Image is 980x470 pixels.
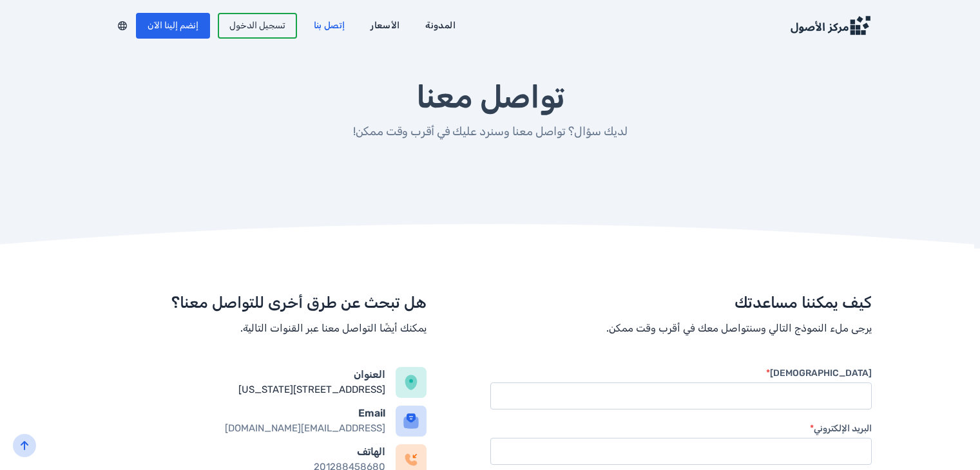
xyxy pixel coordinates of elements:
button: back-to-top [13,434,36,457]
h5: الهاتف [109,444,385,460]
p: لديك سؤال؟ تواصل معنا وسنرد عليك في أقرب وقت ممكن! [267,122,713,140]
h2: هل تبحث عن طرق أخرى للتواصل معنا؟ [109,295,427,310]
a: [EMAIL_ADDRESS][DOMAIN_NAME] [225,422,385,434]
p: يمكنك أيضًا التواصل معنا عبر القنوات التالية. [109,321,427,336]
a: المدونة [416,15,464,36]
a: تسجيل الدخول [218,13,297,39]
label: [DEMOGRAPHIC_DATA] [490,367,872,380]
label: البريد الإلكتروني [490,422,872,435]
a: إنضم إلينا الآن [136,13,210,39]
a: الأسعار [361,15,408,36]
h1: تواصل معنا [267,72,713,122]
h5: Email [109,406,385,421]
img: Logo Dark [789,15,872,36]
h5: العنوان [109,367,385,382]
div: [STREET_ADDRESS][US_STATE] [109,382,385,397]
a: إتصل بنا [305,15,354,36]
p: يرجى ملء النموذج التالي وسنتواصل معك في أقرب وقت ممكن. [490,321,872,336]
h2: كيف يمكننا مساعدتك [490,295,872,310]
